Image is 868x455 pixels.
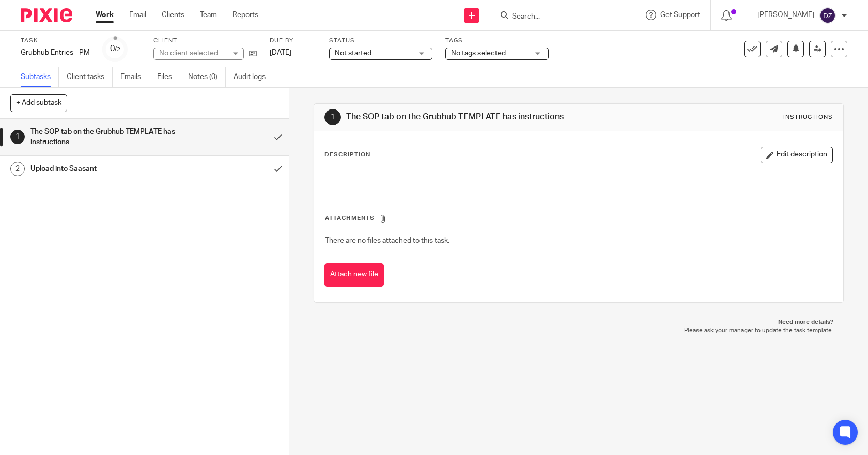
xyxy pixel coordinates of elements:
[129,10,146,20] a: Email
[159,48,226,58] div: No client selected
[10,162,25,176] div: 2
[324,318,834,326] p: Need more details?
[30,124,182,150] h1: The SOP tab on the Grubhub TEMPLATE has instructions
[660,11,700,19] span: Get Support
[761,147,833,163] button: Edit description
[335,50,371,57] span: Not started
[234,67,273,87] a: Audit logs
[324,109,341,125] div: 1
[115,46,120,52] small: /2
[188,67,226,87] a: Notes (0)
[67,67,113,87] a: Client tasks
[10,130,25,144] div: 1
[21,48,90,58] div: Grubhub Entries - PM
[200,10,217,20] a: Team
[10,94,67,112] button: + Add subtask
[324,263,384,287] button: Attach new file
[324,326,834,335] p: Please ask your manager to update the task template.
[819,7,836,24] img: svg%3E
[757,10,814,20] p: [PERSON_NAME]
[233,10,258,20] a: Reports
[21,67,59,87] a: Subtasks
[445,37,549,45] label: Tags
[783,113,833,121] div: Instructions
[325,237,450,244] span: There are no files attached to this task.
[120,67,149,87] a: Emails
[270,37,316,45] label: Due by
[451,50,506,57] span: No tags selected
[21,37,90,45] label: Task
[511,12,604,22] input: Search
[329,37,432,45] label: Status
[157,67,180,87] a: Files
[325,215,375,221] span: Attachments
[270,49,291,56] span: [DATE]
[30,161,182,177] h1: Upload into Saasant
[162,10,184,20] a: Clients
[153,37,257,45] label: Client
[346,112,600,122] h1: The SOP tab on the Grubhub TEMPLATE has instructions
[324,151,370,159] p: Description
[110,43,120,55] div: 0
[96,10,114,20] a: Work
[21,8,72,22] img: Pixie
